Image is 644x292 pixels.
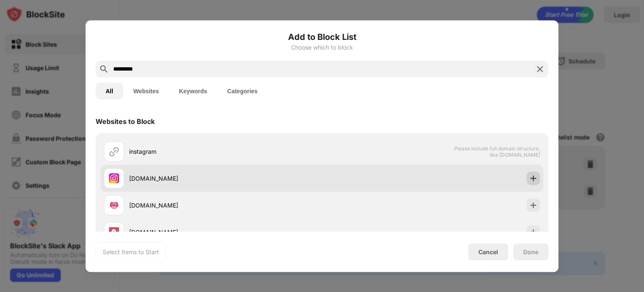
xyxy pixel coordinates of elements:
button: Keywords [169,82,217,99]
img: url.svg [109,146,119,156]
img: search.svg [99,64,109,74]
div: [DOMAIN_NAME] [129,174,322,183]
div: Websites to Block [96,117,155,125]
button: Websites [123,82,169,99]
div: [DOMAIN_NAME] [129,228,322,237]
button: Categories [217,82,267,99]
h6: Add to Block List [96,30,548,43]
img: search-close [535,64,545,74]
div: Select Items to Start [103,247,159,256]
span: Please include full domain structure, like [DOMAIN_NAME] [454,145,540,158]
div: instagram [129,147,322,156]
div: [DOMAIN_NAME] [129,201,322,210]
div: Choose which to block [96,44,548,50]
img: favicons [109,173,119,183]
button: All [96,82,123,99]
img: favicons [109,200,119,210]
img: favicons [109,227,119,237]
div: Cancel [478,248,498,255]
div: Done [523,248,538,255]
